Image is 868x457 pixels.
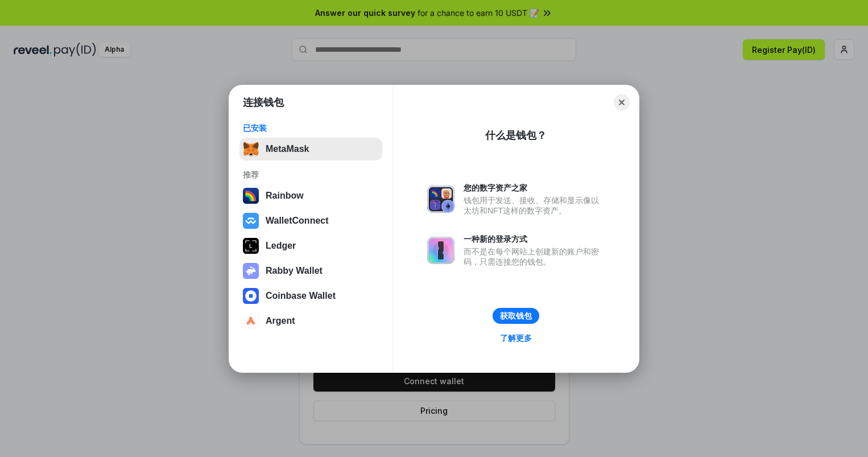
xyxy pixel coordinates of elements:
div: 钱包用于发送、接收、存储和显示像以太坊和NFT这样的数字资产。 [464,195,605,216]
div: 您的数字资产之家 [464,183,605,193]
div: 已安装 [243,123,379,133]
img: svg+xml,%3Csvg%20xmlns%3D%22http%3A%2F%2Fwww.w3.org%2F2000%2Fsvg%22%20fill%3D%22none%22%20viewBox... [427,186,454,213]
button: 获取钱包 [493,308,539,324]
button: Rabby Wallet [239,260,382,282]
button: MetaMask [239,138,382,160]
button: Close [614,94,630,110]
div: 一种新的登录方式 [464,234,605,244]
h1: 连接钱包 [243,96,284,109]
div: 推荐 [243,170,379,180]
div: 什么是钱包？ [485,129,547,142]
a: 了解更多 [493,331,539,345]
div: Coinbase Wallet [266,291,336,301]
img: svg+xml,%3Csvg%20width%3D%22120%22%20height%3D%22120%22%20viewBox%3D%220%200%20120%20120%22%20fil... [243,188,259,204]
img: svg+xml,%3Csvg%20width%3D%2228%22%20height%3D%2228%22%20viewBox%3D%220%200%2028%2028%22%20fill%3D... [243,288,259,304]
img: svg+xml,%3Csvg%20width%3D%2228%22%20height%3D%2228%22%20viewBox%3D%220%200%2028%2028%22%20fill%3D... [243,213,259,229]
img: svg+xml,%3Csvg%20xmlns%3D%22http%3A%2F%2Fwww.w3.org%2F2000%2Fsvg%22%20fill%3D%22none%22%20viewBox... [427,237,454,264]
button: Ledger [239,234,382,257]
div: MetaMask [266,144,309,154]
img: svg+xml,%3Csvg%20xmlns%3D%22http%3A%2F%2Fwww.w3.org%2F2000%2Fsvg%22%20fill%3D%22none%22%20viewBox... [243,263,259,279]
button: Argent [239,310,382,332]
button: WalletConnect [239,209,382,232]
div: WalletConnect [266,216,329,226]
div: 获取钱包 [500,311,532,321]
div: Argent [266,316,295,326]
img: svg+xml,%3Csvg%20xmlns%3D%22http%3A%2F%2Fwww.w3.org%2F2000%2Fsvg%22%20width%3D%2228%22%20height%3... [243,238,259,254]
div: Rabby Wallet [266,266,323,276]
img: svg+xml,%3Csvg%20fill%3D%22none%22%20height%3D%2233%22%20viewBox%3D%220%200%2035%2033%22%20width%... [243,141,259,157]
div: Rainbow [266,191,304,201]
div: 而不是在每个网站上创建新的账户和密码，只需连接您的钱包。 [464,246,605,267]
div: Ledger [266,241,296,251]
button: Rainbow [239,184,382,207]
button: Coinbase Wallet [239,285,382,307]
div: 了解更多 [500,333,532,343]
img: svg+xml,%3Csvg%20width%3D%2228%22%20height%3D%2228%22%20viewBox%3D%220%200%2028%2028%22%20fill%3D... [243,313,259,329]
